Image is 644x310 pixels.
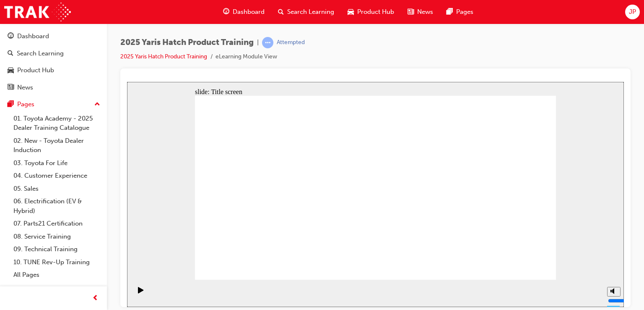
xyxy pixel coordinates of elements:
span: search-icon [8,50,13,58]
span: up-icon [94,99,100,110]
div: misc controls [476,198,493,225]
span: guage-icon [8,33,14,40]
span: car-icon [8,67,14,74]
span: Pages [456,7,473,17]
div: Product Hub [17,66,54,75]
a: guage-iconDashboard [216,3,271,21]
a: 03. Toyota For Life [10,157,104,170]
a: car-iconProduct Hub [341,3,401,21]
span: guage-icon [223,7,229,17]
span: pages-icon [447,7,453,17]
a: 02. New - Toyota Dealer Induction [10,134,104,157]
button: Pages [3,97,104,112]
span: News [417,7,433,17]
a: 2025 Yaris Hatch Product Training [120,53,207,60]
span: | [257,38,259,47]
div: Pages [17,100,34,109]
span: news-icon [8,84,14,92]
span: car-icon [348,7,354,17]
a: search-iconSearch Learning [271,3,341,21]
span: prev-icon [92,293,99,304]
a: news-iconNews [401,3,440,21]
div: Search Learning [17,49,64,58]
span: learningRecordVerb_ATTEMPT-icon [262,37,273,48]
img: Trak [4,3,71,21]
a: News [3,80,104,95]
a: 04. Customer Experience [10,169,104,182]
a: Product Hub [3,63,104,78]
a: 07. Parts21 Certification [10,217,104,230]
span: pages-icon [8,101,14,108]
input: volume [481,215,535,222]
a: 01. Toyota Academy - 2025 Dealer Training Catalogue [10,112,104,134]
span: 2025 Yaris Hatch Product Training [120,38,254,47]
span: Product Hub [357,7,394,17]
a: 10. TUNE Rev-Up Training [10,256,104,269]
a: pages-iconPages [440,3,480,21]
a: 05. Sales [10,182,104,195]
a: Dashboard [3,29,104,44]
button: JP [625,5,640,19]
a: 06. Electrification (EV & Hybrid) [10,195,104,217]
div: Dashboard [17,32,49,41]
div: Attempted [277,39,305,47]
span: search-icon [278,7,284,17]
span: news-icon [408,7,414,17]
button: Play (Ctrl+Alt+P) [4,205,18,219]
span: JP [629,7,636,17]
div: playback controls [4,198,18,225]
a: 09. Technical Training [10,243,104,256]
span: Dashboard [233,7,265,17]
span: Search Learning [287,7,334,17]
li: eLearning Module View [216,52,277,62]
a: 08. Service Training [10,230,104,243]
a: All Pages [10,268,104,281]
a: Search Learning [3,46,104,61]
div: News [17,83,33,92]
button: DashboardSearch LearningProduct HubNews [3,27,104,97]
button: Mute (Ctrl+Alt+M) [480,205,493,215]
